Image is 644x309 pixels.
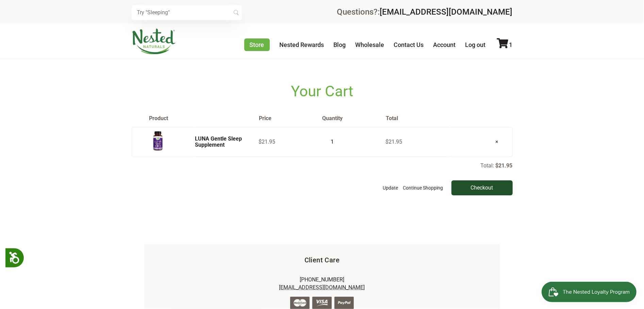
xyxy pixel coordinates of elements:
a: Contact Us [394,41,424,48]
div: Total: [132,162,513,195]
a: Blog [334,41,346,48]
span: $21.95 [385,139,402,145]
a: × [490,133,504,150]
a: 1 [497,41,513,48]
a: LUNA Gentle Sleep Supplement [195,135,242,148]
a: Account [433,41,456,48]
iframe: Button to open loyalty program pop-up [542,282,637,302]
a: [EMAIL_ADDRESS][DOMAIN_NAME] [380,7,513,17]
a: [EMAIL_ADDRESS][DOMAIN_NAME] [279,284,365,291]
input: Try "Sleeping" [132,5,242,20]
span: $21.95 [259,139,275,145]
h1: Your Cart [132,83,513,100]
p: $21.95 [496,162,513,169]
a: Store [244,38,270,51]
img: credit-cards.png [290,297,354,309]
h5: Client Care [155,255,489,265]
th: Price [259,115,322,122]
a: Log out [465,41,486,48]
input: Checkout [451,180,513,195]
img: Nested Naturals [132,29,176,54]
div: Questions?: [337,8,513,16]
th: Total [385,115,449,122]
th: Quantity [322,115,385,122]
th: Product [132,115,259,122]
img: LUNA Gentle Sleep Supplement - USA [149,130,166,152]
a: Continue Shopping [401,180,445,195]
button: Update [381,180,400,195]
a: Wholesale [356,41,384,48]
span: 1 [509,41,513,48]
a: [PHONE_NUMBER] [300,276,344,283]
a: Nested Rewards [280,41,324,48]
